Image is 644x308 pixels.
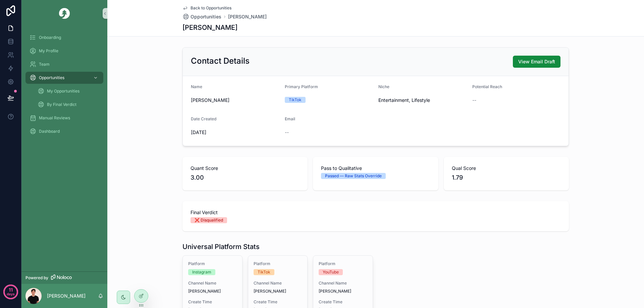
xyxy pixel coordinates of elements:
h2: Contact Details [191,56,250,66]
span: Channel Name [319,281,367,286]
button: View Email Draft [513,56,560,68]
span: 3.00 [191,173,300,182]
h1: Universal Platform Stats [182,242,260,251]
img: App logo [59,8,70,19]
div: ❌ Disqualified [195,217,223,223]
p: days [7,289,15,299]
div: scrollable content [21,27,107,146]
span: Team [39,62,50,67]
span: Dashboard [39,129,60,134]
a: My Profile [25,45,103,57]
span: Qual Score [452,165,561,172]
span: [DATE] [191,129,279,136]
span: Channel Name [188,281,237,286]
span: Entertainment, Lifestyle [378,97,467,104]
a: Manual Reviews [25,112,103,124]
span: Primary Platform [285,84,318,89]
span: Date Created [191,116,216,121]
span: Name [191,84,202,89]
span: Potential Reach [472,84,502,89]
span: 1.79 [452,173,561,182]
span: Create Time [188,299,237,305]
div: YouTube [323,269,339,275]
span: View Email Draft [518,58,555,65]
span: Opportunities [39,75,64,80]
a: Team [25,58,103,70]
span: Onboarding [39,35,61,40]
a: Back to Opportunities [182,5,231,11]
span: Create Time [319,299,367,305]
span: [PERSON_NAME] [188,289,237,294]
span: By Final Verdict [47,102,76,107]
p: [PERSON_NAME] [47,293,86,299]
a: Dashboard [25,125,103,137]
p: 11 [9,287,13,293]
span: My Profile [39,48,58,54]
span: Channel Name [254,281,302,286]
span: [PERSON_NAME] [319,289,367,294]
span: Platform [188,261,237,266]
span: Platform [319,261,367,266]
span: -- [285,129,289,136]
span: [PERSON_NAME] [191,97,279,104]
span: My Opportunities [47,88,79,94]
span: Email [285,116,295,121]
span: -- [472,97,476,104]
span: Powered by [25,275,48,281]
span: Quant Score [191,165,300,172]
a: My Opportunities [34,85,103,97]
div: Passed — Raw Stats Override [325,173,382,179]
span: Platform [254,261,302,266]
a: By Final Verdict [34,99,103,111]
div: TikTok [258,269,270,275]
a: Onboarding [25,32,103,44]
a: Opportunities [25,72,103,84]
a: [PERSON_NAME] [228,13,267,20]
a: Opportunities [182,13,221,20]
span: Create Time [254,299,302,305]
div: TikTok [289,97,302,103]
span: Pass to Qualitative [321,165,430,172]
span: [PERSON_NAME] [254,289,302,294]
div: Instagram [192,269,211,275]
span: Manual Reviews [39,115,70,121]
h1: [PERSON_NAME] [182,23,237,32]
span: Final Verdict [191,209,561,216]
span: Opportunities [191,13,221,20]
a: Powered by [21,271,107,284]
span: Niche [378,84,389,89]
span: Back to Opportunities [191,5,231,11]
